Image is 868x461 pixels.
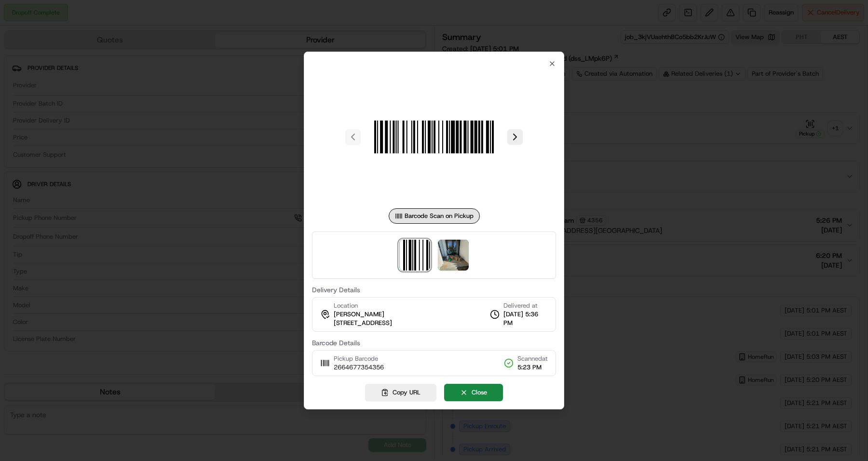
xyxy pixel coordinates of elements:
[312,339,556,346] label: Barcode Details
[365,68,503,206] img: barcode_scan_on_pickup image
[399,240,430,271] img: barcode_scan_on_pickup image
[503,310,548,327] span: [DATE] 5:36 PM
[389,208,480,224] div: Barcode Scan on Pickup
[365,384,436,401] button: Copy URL
[517,354,548,363] span: Scanned at
[334,319,392,327] span: [STREET_ADDRESS]
[312,286,556,293] label: Delivery Details
[438,240,469,271] img: photo_proof_of_delivery image
[444,384,503,401] button: Close
[334,363,384,372] span: 2664677354356
[334,354,384,363] span: Pickup Barcode
[334,310,384,319] span: [PERSON_NAME]
[334,301,358,310] span: Location
[517,363,548,372] span: 5:23 PM
[503,301,548,310] span: Delivered at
